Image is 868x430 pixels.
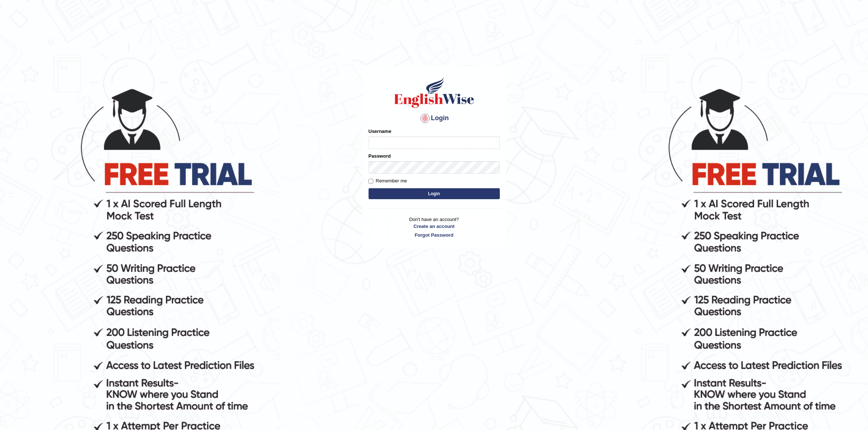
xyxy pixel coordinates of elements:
h4: Login [369,113,500,124]
p: Don't have an account? [369,216,500,238]
label: Remember me [369,177,407,185]
img: Logo of English Wise sign in for intelligent practice with AI [393,76,476,109]
label: Password [369,153,391,159]
input: Remember me [369,179,373,184]
button: Login [369,188,500,199]
a: Forgot Password [369,232,500,238]
a: Create an account [369,223,500,230]
label: Username [369,128,392,135]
